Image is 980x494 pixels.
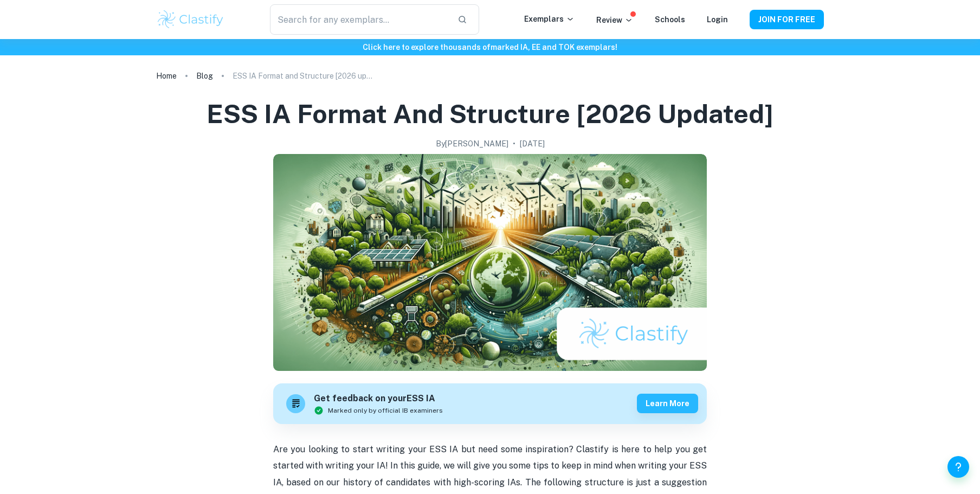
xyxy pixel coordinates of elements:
img: Clastify logo [156,9,225,30]
p: ESS IA Format and Structure [2026 updated] [233,70,373,82]
button: JOIN FOR FREE [750,10,824,29]
img: ESS IA Format and Structure [2026 updated] cover image [273,154,707,371]
p: Exemplars [524,13,575,25]
button: Help and Feedback [947,456,969,478]
a: Home [156,68,177,84]
h6: Get feedback on your ESS IA [314,392,443,406]
span: Marked only by official IB examiners [328,406,443,415]
p: • [513,138,515,150]
h6: Click here to explore thousands of marked IA, EE and TOK exemplars ! [2,41,978,53]
a: Login [707,15,728,24]
p: Review [596,14,633,26]
h1: ESS IA Format and Structure [2026 updated] [207,97,773,131]
a: Schools [655,15,685,24]
button: Learn more [637,394,698,413]
a: Blog [196,68,213,84]
a: Get feedback on yourESS IAMarked only by official IB examinersLearn more [273,383,707,424]
input: Search for any exemplars... [270,4,449,35]
h2: [DATE] [520,138,545,150]
h2: By [PERSON_NAME] [436,138,508,150]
